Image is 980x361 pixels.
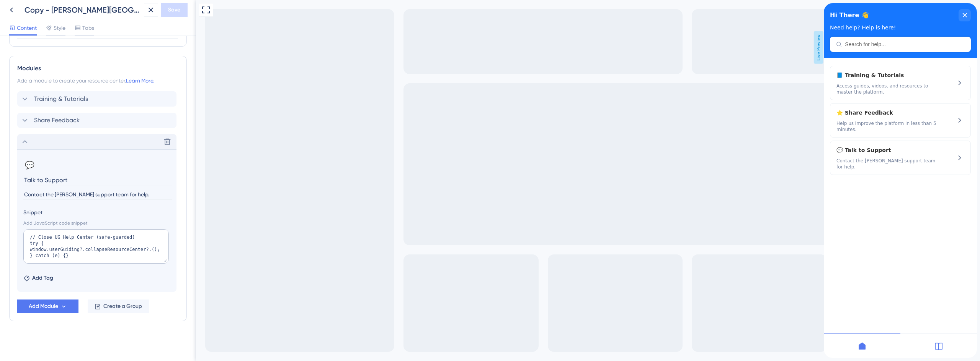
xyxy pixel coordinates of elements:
[13,80,115,92] span: Access guides, videos, and resources to master the platform.
[5,2,38,11] span: Need Help?
[13,142,115,152] span: 💬 Talk to Support
[34,94,88,104] span: Training & Tutorials
[135,6,147,18] div: close resource center
[17,78,126,84] span: Add a module to create your resource center.
[126,78,154,84] a: Learn More.
[161,3,188,17] button: Save
[17,113,179,128] div: Share Feedback
[54,23,65,32] span: Style
[88,299,149,313] button: Create a Group
[6,6,45,18] span: Hi There 👋
[32,274,53,283] span: Add Tag
[618,31,627,64] span: Live Preview
[23,220,170,226] div: Add JavaScript code snippet
[17,64,179,73] div: Modules
[17,23,37,32] span: Content
[168,5,180,15] span: Save
[17,299,78,313] button: Add Module
[29,302,58,311] span: Add Module
[13,105,115,130] div: Share Feedback
[34,116,80,125] span: Share Feedback
[23,274,53,283] button: Add Tag
[13,105,103,114] span: ⭐ Share Feedback
[13,142,115,167] div: Talk to Support
[13,68,115,92] div: Training & Tutorials
[103,302,142,311] span: Create a Group
[17,91,179,107] div: Training & Tutorials
[23,159,36,171] button: 💬
[6,21,72,28] span: Need help? Help is here!
[23,174,172,186] input: Header
[23,208,170,217] label: Snippet
[24,5,141,15] div: Copy - [PERSON_NAME][GEOGRAPHIC_DATA]
[13,155,115,167] span: Contact the [PERSON_NAME] support team for help.
[13,68,103,77] span: 📘 Training & Tutorials
[21,38,141,44] input: Search for help...
[43,4,46,10] div: 3
[23,229,169,264] textarea: // Close UG Help Center (safe-guarded) try { window.userGuiding?.collapseResourceCenter?.(); } ca...
[23,189,172,200] input: Description
[13,117,115,130] span: Help us improve the platform in less than 5 minutes.
[82,23,94,32] span: Tabs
